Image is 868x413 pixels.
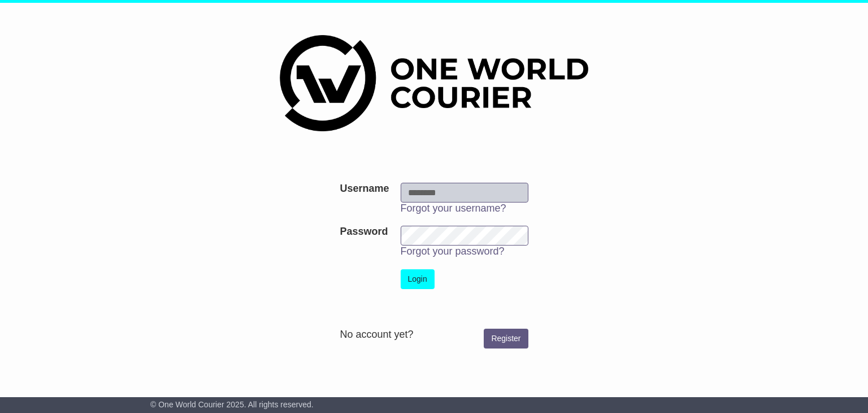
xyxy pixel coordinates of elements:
[401,203,506,214] a: Forgot your username?
[280,35,588,131] img: One World
[340,226,388,238] label: Password
[401,269,435,289] button: Login
[340,329,528,341] div: No account yet?
[484,329,528,349] a: Register
[401,246,505,257] a: Forgot your password?
[150,400,314,409] span: © One World Courier 2025. All rights reserved.
[340,183,389,195] label: Username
